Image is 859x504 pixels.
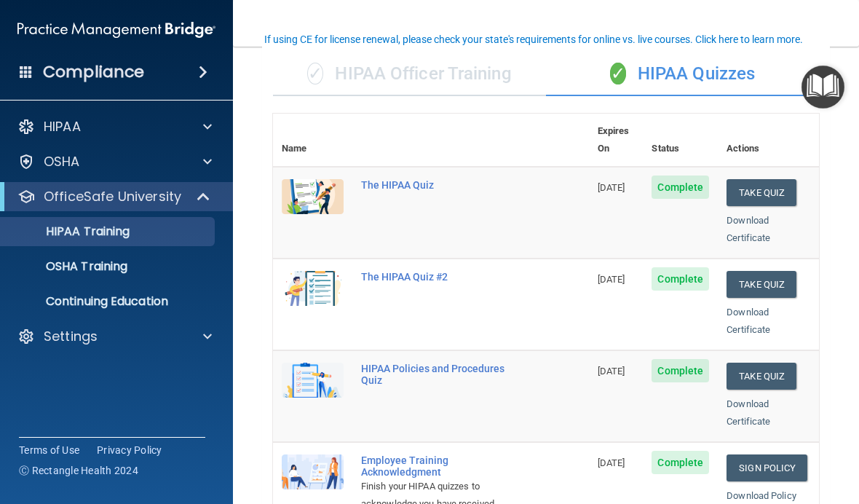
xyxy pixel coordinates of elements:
[598,457,625,468] span: [DATE]
[727,215,770,243] a: Download Certificate
[727,398,770,427] a: Download Certificate
[652,176,709,199] span: Complete
[264,34,803,44] div: If using CE for license renewal, please check your state's requirements for online vs. live cours...
[598,182,625,193] span: [DATE]
[727,307,770,335] a: Download Certificate
[9,259,127,274] p: OSHA Training
[19,443,79,457] a: Terms of Use
[546,52,819,96] div: HIPAA Quizzes
[307,63,323,84] span: ✓
[9,294,208,309] p: Continuing Education
[17,153,212,170] a: OSHA
[17,188,211,205] a: OfficeSafe University
[361,179,516,191] div: The HIPAA Quiz
[44,153,80,170] p: OSHA
[718,114,819,167] th: Actions
[598,366,625,377] span: [DATE]
[44,118,81,135] p: HIPAA
[727,454,807,481] a: Sign Policy
[727,363,796,390] button: Take Quiz
[273,114,352,167] th: Name
[727,271,796,298] button: Take Quiz
[361,271,516,283] div: The HIPAA Quiz #2
[652,451,709,474] span: Complete
[589,114,644,167] th: Expires On
[652,359,709,382] span: Complete
[97,443,162,457] a: Privacy Policy
[17,118,212,135] a: HIPAA
[43,62,144,82] h4: Compliance
[361,454,516,478] div: Employee Training Acknowledgment
[44,328,98,345] p: Settings
[727,490,796,501] a: Download Policy
[44,188,181,205] p: OfficeSafe University
[361,363,516,386] div: HIPAA Policies and Procedures Quiz
[801,66,844,109] button: Open Resource Center
[19,463,138,478] span: Ⓒ Rectangle Health 2024
[598,274,625,285] span: [DATE]
[643,114,718,167] th: Status
[17,328,212,345] a: Settings
[652,267,709,291] span: Complete
[727,179,796,206] button: Take Quiz
[610,63,626,84] span: ✓
[17,15,215,44] img: PMB logo
[262,32,805,47] button: If using CE for license renewal, please check your state's requirements for online vs. live cours...
[9,224,130,239] p: HIPAA Training
[273,52,546,96] div: HIPAA Officer Training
